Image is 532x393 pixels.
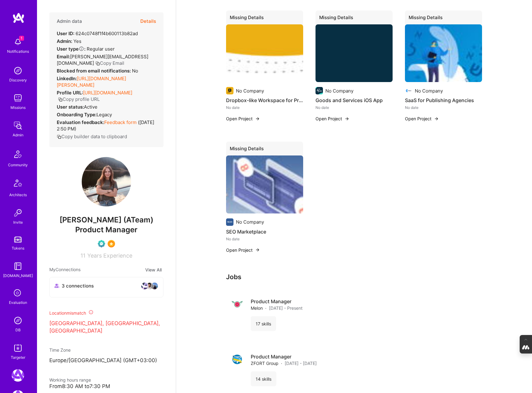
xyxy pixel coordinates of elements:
div: No date [226,104,303,111]
img: guide book [12,260,24,272]
img: logo [12,12,25,23]
strong: User type : [57,46,85,52]
button: Copy profile URL [58,96,100,102]
button: 3 connectionsavataravataravatar [49,277,163,297]
img: Architects [10,177,25,192]
div: Tokens [12,245,24,251]
div: Missing Details [226,142,303,158]
div: No date [405,104,482,111]
span: legacy [97,112,112,118]
h4: SaaS for Publishing Agencies [405,96,482,104]
p: [GEOGRAPHIC_DATA], [GEOGRAPHIC_DATA], [GEOGRAPHIC_DATA] [49,320,163,335]
div: Missing Details [226,10,303,27]
div: No Company [325,88,353,94]
div: ( [DATE] 2:50 PM ) [57,119,156,132]
strong: Onboarding Type: [57,112,97,118]
a: [URL][DOMAIN_NAME] [83,90,132,96]
img: arrow-right [255,116,260,121]
strong: LinkedIn: [57,76,77,81]
div: From 8:30 AM to 7:30 PM [49,383,163,390]
img: SaaS for Publishing Agencies [405,24,482,82]
div: Missing Details [405,10,482,27]
img: SEO Marketplace [226,155,303,213]
div: Notifications [7,48,29,55]
img: bell [12,36,24,48]
span: · [265,305,266,311]
h4: Goods and Services iOS App [315,96,393,104]
div: Yes [57,38,81,44]
span: Product Manager [75,225,138,234]
div: Architects [9,192,27,198]
button: Open Project [226,247,260,253]
div: Community [8,162,28,168]
div: [DOMAIN_NAME] [3,272,33,279]
div: No Company [236,88,264,94]
img: A.Team: Leading A.Team's Marketing & DemandGen [12,369,24,382]
img: arrow-right [344,116,349,121]
button: Copy builder data to clipboard [57,133,127,140]
span: Active [84,104,97,110]
img: avatar [141,282,148,290]
img: avatar [146,282,153,290]
img: User Avatar [82,157,131,206]
div: Missions [10,104,26,111]
h4: Dropbox-like Workspace for Professionals [226,96,303,104]
div: Location mismatch [49,310,163,316]
div: Missing Details [315,10,393,27]
img: tokens [14,237,22,242]
img: Skill Targeter [12,342,24,354]
strong: User status: [57,104,84,110]
img: SelectionTeam [108,240,115,247]
div: Targeter [11,354,25,361]
i: icon Copy [58,97,63,102]
span: [DATE] - Present [269,305,303,311]
div: No date [315,104,393,111]
button: Open Project [226,115,260,122]
i: Help [79,46,84,52]
h3: Jobs [226,273,482,281]
span: Working hours range [49,377,91,383]
img: Community [10,147,25,162]
img: Evaluation Call Pending [98,240,105,247]
h4: Admin data [57,19,82,24]
img: Company logo [231,298,243,310]
a: A.Team: Leading A.Team's Marketing & DemandGen [10,369,26,382]
div: 14 skills [251,371,276,386]
a: Feedback form [104,119,137,125]
strong: Profile URL: [57,90,83,96]
span: 1 [19,36,24,41]
button: Open Project [315,115,349,122]
div: 624c0748f1f4b600113b82ad [57,30,138,37]
span: 11 [80,252,85,259]
i: icon Collaborator [55,283,59,288]
button: Open Project [405,115,439,122]
div: No date [226,236,303,242]
img: Company logo [231,353,243,366]
img: Admin Search [12,314,24,327]
strong: User ID: [57,31,74,36]
img: Goods and Services iOS App [315,24,393,82]
img: Dropbox-like Workspace for Professionals [226,24,303,82]
i: icon SelectionTeam [12,288,24,299]
i: icon Copy [95,61,100,66]
span: ZFORT Group [251,360,278,366]
div: Regular user [57,46,115,52]
img: discovery [12,64,24,77]
p: Europe/[GEOGRAPHIC_DATA] (GMT+03:00 ) [49,357,163,364]
button: Details [140,12,156,30]
img: arrow-right [434,116,439,121]
h4: Product Manager [251,353,317,360]
img: Company logo [405,87,412,94]
h4: SEO Marketplace [226,228,303,236]
div: No Company [415,88,443,94]
img: arrow-right [255,247,260,252]
span: 3 connections [62,283,94,289]
a: [URL][DOMAIN_NAME][PERSON_NAME] [57,76,126,88]
img: Company logo [315,87,323,94]
div: No Company [236,219,264,225]
span: Melon [251,305,263,311]
img: Company logo [226,218,233,226]
span: Years Experience [87,252,132,259]
strong: Admin: [57,38,72,44]
img: Company logo [226,87,233,94]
